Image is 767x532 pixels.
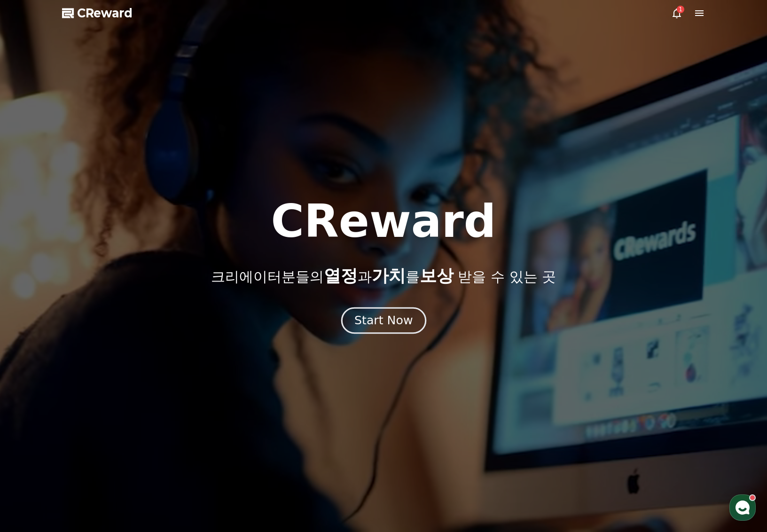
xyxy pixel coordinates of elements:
a: 1 [671,8,682,19]
span: 가치 [372,266,406,285]
span: 대화 [86,313,97,320]
span: 설정 [145,312,157,320]
a: 홈 [3,298,62,321]
a: 설정 [121,298,180,321]
span: CReward [77,6,133,21]
span: 열정 [324,266,358,285]
span: 보상 [420,266,454,285]
div: Start Now [354,313,413,329]
h1: CReward [271,199,496,244]
a: 대화 [62,298,121,321]
a: CReward [62,6,133,21]
a: Start Now [343,317,424,326]
p: 크리에이터분들의 과 를 받을 수 있는 곳 [211,266,556,285]
button: Start Now [341,307,426,334]
div: 1 [677,6,684,13]
span: 홈 [30,312,35,320]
